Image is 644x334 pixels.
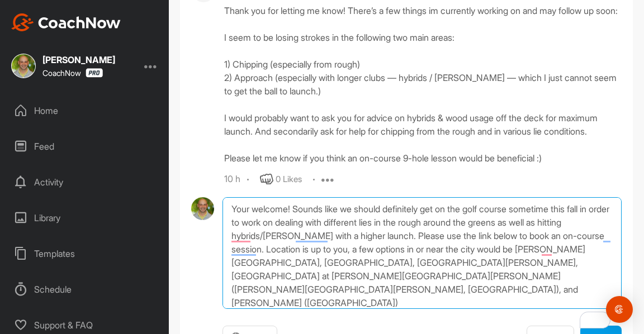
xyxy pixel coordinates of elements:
[11,54,36,78] img: square_4c9f37827d8915613b4303f85726f6bc.jpg
[222,197,622,309] textarea: To enrich screen reader interactions, please activate Accessibility in Grammarly extension settings
[6,275,164,303] div: Schedule
[606,296,633,323] div: Open Intercom Messenger
[224,174,240,185] div: 10 h
[224,4,622,165] div: Thank you for letting me know! There’s a few things im currently working on and may follow up soo...
[6,97,164,125] div: Home
[191,197,214,220] img: avatar
[42,68,103,78] div: CoachNow
[6,204,164,232] div: Library
[11,13,121,31] img: CoachNow
[6,240,164,268] div: Templates
[42,55,115,64] div: [PERSON_NAME]
[6,132,164,160] div: Feed
[86,68,103,78] img: CoachNow Pro
[6,168,164,196] div: Activity
[276,173,302,186] div: 0 Likes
